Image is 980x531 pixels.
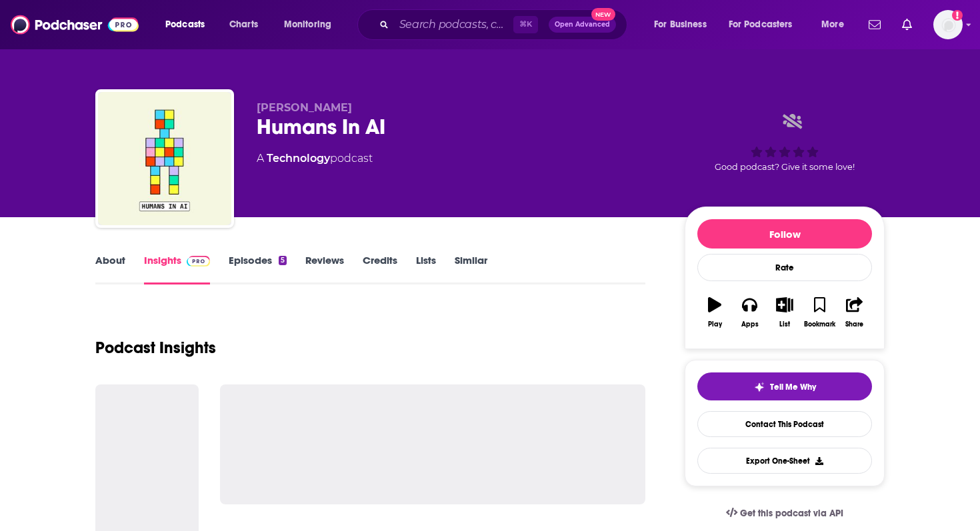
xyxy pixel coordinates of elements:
button: Share [837,288,872,336]
a: Charts [221,14,266,35]
button: open menu [720,14,812,35]
a: Contact This Podcast [697,411,872,437]
span: Monitoring [284,15,331,34]
div: Good podcast? Give it some love! [685,101,885,184]
div: Bookmark [804,320,835,328]
span: Logged in as amandalamPR [933,10,963,39]
span: Tell Me Why [770,382,816,392]
button: open menu [275,14,349,35]
span: Podcasts [165,15,205,34]
span: New [591,8,615,21]
span: For Business [654,15,707,34]
button: List [767,288,802,336]
a: Episodes5 [229,254,287,284]
a: Credits [363,254,397,284]
div: Share [845,320,863,328]
button: open menu [645,14,723,35]
a: Similar [455,254,487,284]
button: tell me why sparkleTell Me Why [697,372,872,400]
button: Open AdvancedNew [549,17,616,33]
img: Humans In AI [98,92,231,225]
button: Bookmark [802,288,837,336]
span: ⌘ K [513,16,538,33]
button: Show profile menu [933,10,963,39]
span: Get this podcast via API [740,508,843,519]
div: A podcast [257,151,373,167]
div: 5 [279,256,287,265]
img: Podchaser - Follow, Share and Rate Podcasts [11,12,139,37]
button: open menu [812,14,861,35]
span: More [821,15,844,34]
a: InsightsPodchaser Pro [144,254,210,284]
a: Lists [416,254,436,284]
div: Rate [697,254,872,281]
button: open menu [156,14,222,35]
div: Play [708,320,722,328]
button: Export One-Sheet [697,448,872,474]
a: Show notifications dropdown [897,13,917,36]
div: Search podcasts, credits, & more... [370,9,640,40]
div: Apps [741,320,759,328]
button: Play [697,288,732,336]
a: Reviews [305,254,344,284]
a: Get this podcast via API [715,497,854,530]
span: [PERSON_NAME] [257,101,352,114]
img: Podchaser Pro [187,256,210,266]
button: Follow [697,219,872,249]
img: User Profile [933,10,963,39]
svg: Add a profile image [952,10,963,21]
button: Apps [732,288,767,336]
span: Charts [229,15,258,34]
span: Good podcast? Give it some love! [715,162,855,172]
a: Show notifications dropdown [863,13,886,36]
input: Search podcasts, credits, & more... [394,14,513,35]
img: tell me why sparkle [754,382,765,392]
a: Technology [267,152,330,165]
div: List [779,320,790,328]
h1: Podcast Insights [95,338,216,358]
span: For Podcasters [729,15,793,34]
a: About [95,254,125,284]
span: Open Advanced [555,21,610,28]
